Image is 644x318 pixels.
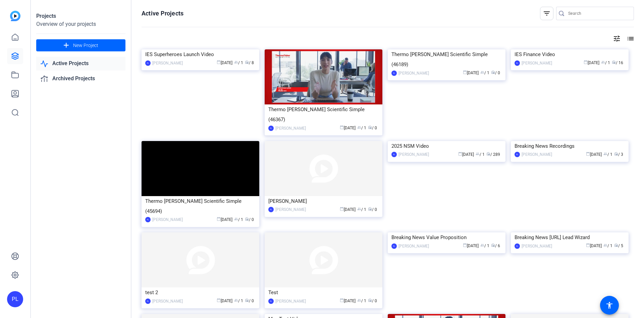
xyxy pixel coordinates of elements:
span: / 1 [357,126,366,130]
div: Thermo [PERSON_NAME] Scientific Simple (46189) [391,49,502,70]
span: [DATE] [340,207,356,212]
span: group [601,60,605,64]
span: radio [614,243,618,247]
span: [DATE] [217,217,232,222]
span: / 8 [245,60,254,65]
span: group [480,70,484,74]
span: [DATE] [584,60,599,65]
h1: Active Projects [142,9,183,17]
div: [PERSON_NAME] [268,196,379,206]
span: group [234,60,238,64]
div: PL [391,152,397,157]
span: radio [491,70,495,74]
span: [DATE] [340,299,356,303]
span: [DATE] [458,152,474,157]
span: calendar_today [340,125,344,129]
div: IES Superheroes Launch Video [145,49,256,59]
span: group [357,298,361,302]
span: radio [245,60,249,64]
span: radio [491,243,495,247]
mat-icon: filter_list [543,9,551,17]
div: 2025 NSM Video [391,141,502,151]
div: PL [268,207,274,212]
span: radio [486,152,490,156]
div: [PERSON_NAME] [152,60,183,66]
span: / 1 [357,207,366,212]
span: calendar_today [340,298,344,302]
span: / 1 [234,60,243,65]
div: [PERSON_NAME] [275,298,306,305]
span: / 1 [603,243,612,248]
span: / 0 [368,126,377,130]
div: test 2 [145,287,256,298]
div: PL [7,291,23,307]
span: group [234,298,238,302]
span: / 16 [612,60,623,65]
span: [DATE] [586,152,602,157]
span: calendar_today [340,207,344,211]
div: [PERSON_NAME] [398,70,429,77]
span: / 0 [245,217,254,222]
div: PL [515,152,520,157]
div: Breaking News [URL] Lead Wizard [515,232,625,242]
div: PL [145,60,151,66]
div: [PERSON_NAME] [522,60,552,66]
div: PL [391,71,397,76]
span: / 3 [614,152,623,157]
span: / 0 [368,299,377,303]
span: calendar_today [217,217,221,221]
div: PL [268,299,274,304]
span: / 0 [368,207,377,212]
div: IES Finance Video [515,49,625,59]
div: PL [145,299,151,304]
a: Active Projects [36,57,125,71]
div: Breaking News Value Proposition [391,232,502,242]
span: calendar_today [217,60,221,64]
span: / 5 [614,243,623,248]
span: radio [245,298,249,302]
span: [DATE] [217,60,232,65]
span: calendar_today [463,70,467,74]
span: / 1 [234,217,243,222]
a: Archived Projects [36,72,125,86]
mat-icon: list [626,35,634,43]
span: [DATE] [463,71,479,75]
span: group [603,243,607,247]
span: calendar_today [586,152,590,156]
div: PL [515,243,520,249]
input: Search [568,9,629,17]
span: radio [368,298,372,302]
div: Breaking News Recordings [515,141,625,151]
div: [PERSON_NAME] [152,298,183,305]
div: Test [268,287,379,298]
div: Thermo [PERSON_NAME] Scientific Simple (45694) [145,196,256,216]
div: [PERSON_NAME] [398,151,429,158]
span: calendar_today [217,298,221,302]
span: / 1 [480,243,489,248]
span: calendar_today [584,60,588,64]
span: / 1 [476,152,485,157]
span: radio [368,207,372,211]
div: [PERSON_NAME] [522,243,552,249]
span: [DATE] [586,243,602,248]
span: group [603,152,607,156]
div: PL [391,243,397,249]
span: [DATE] [340,126,356,130]
div: Overview of your projects [36,20,125,28]
span: / 1 [603,152,612,157]
span: / 1 [601,60,610,65]
span: calendar_today [458,152,462,156]
div: [PERSON_NAME] [152,216,183,223]
span: group [357,125,361,129]
span: [DATE] [217,299,232,303]
span: / 0 [491,71,500,75]
div: Thermo [PERSON_NAME] Scientific Simple (46367) [268,104,379,125]
span: radio [612,60,616,64]
span: / 1 [480,71,489,75]
span: radio [245,217,249,221]
mat-icon: accessibility [605,301,613,309]
div: PL [515,60,520,66]
span: / 6 [491,243,500,248]
span: group [480,243,484,247]
div: PL [145,217,151,222]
